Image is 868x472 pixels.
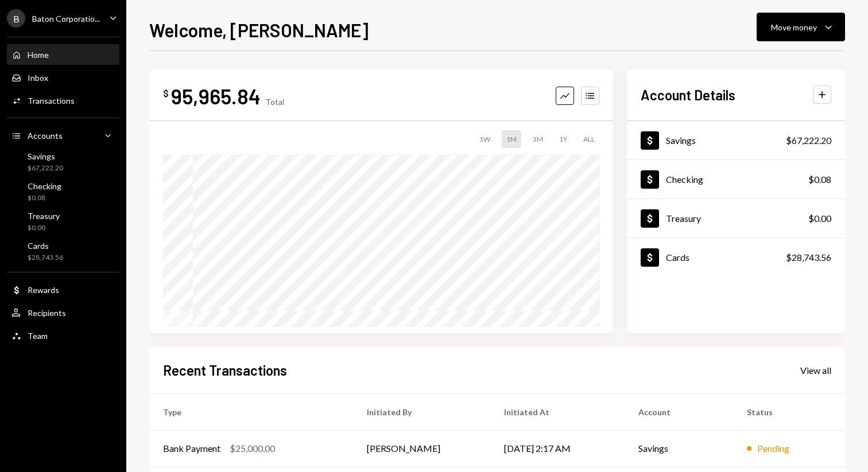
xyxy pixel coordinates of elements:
[28,241,63,251] div: Cards
[666,252,689,263] div: Cards
[528,130,548,148] div: 3M
[28,131,63,141] div: Accounts
[230,442,275,455] div: $25,000.00
[28,211,60,221] div: Treasury
[28,331,48,341] div: Team
[475,130,495,148] div: 1W
[28,163,63,173] div: $67,222.20
[7,302,119,323] a: Recipients
[800,365,831,376] div: View all
[7,325,119,346] a: Team
[265,97,284,107] div: Total
[666,174,703,185] div: Checking
[555,130,572,148] div: 1Y
[7,237,119,265] a: Cards$28,743.56
[163,442,220,455] div: Bank Payment
[7,9,25,28] div: B
[641,85,735,104] h2: Account Details
[28,50,49,60] div: Home
[7,178,119,205] a: Checking$0.08
[353,430,490,467] td: [PERSON_NAME]
[171,83,261,109] div: 95,965.84
[625,430,733,467] td: Savings
[627,199,845,237] a: Treasury$0.00
[808,173,831,186] div: $0.08
[7,125,119,146] a: Accounts
[666,135,696,146] div: Savings
[627,238,845,276] a: Cards$28,743.56
[28,308,66,318] div: Recipients
[490,393,625,430] th: Initiated At
[28,223,60,233] div: $0.00
[28,285,59,295] div: Rewards
[28,151,63,161] div: Savings
[7,90,119,111] a: Transactions
[808,212,831,225] div: $0.00
[28,73,48,83] div: Inbox
[28,181,61,191] div: Checking
[757,13,845,41] button: Move money
[163,361,287,380] h2: Recent Transactions
[163,88,169,99] div: $
[7,208,119,235] a: Treasury$0.00
[800,364,831,376] a: View all
[786,251,831,264] div: $28,743.56
[149,393,353,430] th: Type
[7,279,119,300] a: Rewards
[353,393,490,430] th: Initiated By
[627,160,845,198] a: Checking$0.08
[7,44,119,65] a: Home
[7,67,119,88] a: Inbox
[757,442,789,455] div: Pending
[28,96,75,106] div: Transactions
[502,130,521,148] div: 1M
[7,148,119,175] a: Savings$67,222.20
[625,393,733,430] th: Account
[149,18,369,41] h1: Welcome, [PERSON_NAME]
[771,21,817,33] div: Move money
[666,213,701,224] div: Treasury
[28,253,63,263] div: $28,743.56
[32,14,100,24] div: Baton Corporatio...
[28,193,61,203] div: $0.08
[786,134,831,147] div: $67,222.20
[579,130,599,148] div: ALL
[490,430,625,467] td: [DATE] 2:17 AM
[627,121,845,159] a: Savings$67,222.20
[733,393,845,430] th: Status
